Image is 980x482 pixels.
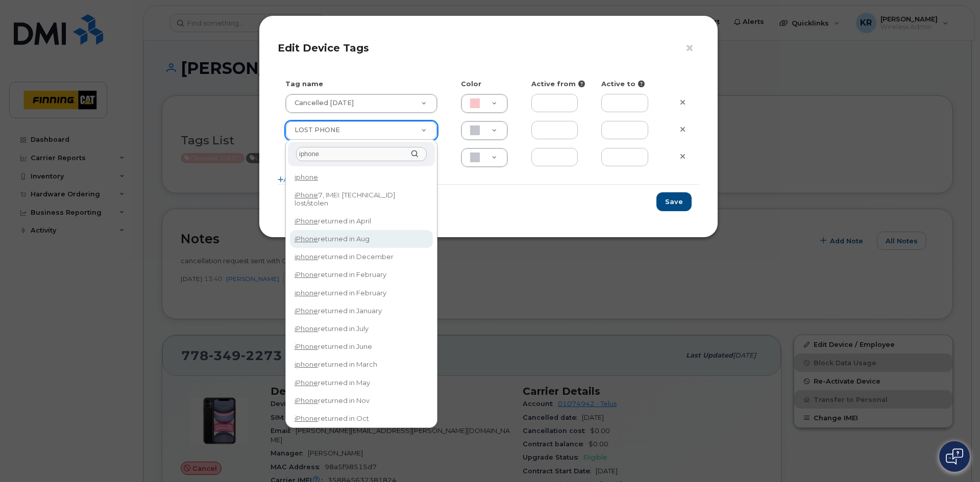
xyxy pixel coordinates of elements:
span: iPhone [295,217,318,225]
span: iPhone [295,396,318,404]
span: iPhone [295,324,318,333]
div: returned in February [291,267,432,283]
span: iphone [295,252,318,261]
span: iPhone [295,270,318,278]
span: iPhone [295,378,318,387]
div: returned in Aug [291,231,432,247]
div: returned in July [291,321,432,337]
span: iPhone [295,307,318,315]
span: iphone [295,360,318,368]
div: 7, IMEI: [TECHNICAL_ID] lost/stolen [291,187,432,211]
span: iPhone [295,414,318,422]
span: iPhone [295,342,318,350]
span: iphone [295,173,318,181]
div: returned in May [291,375,432,391]
div: returned in January [291,303,432,319]
div: returned in December [291,249,432,265]
div: returned in February [291,285,432,301]
span: iPhone [295,191,318,199]
div: returned in Oct [291,411,432,426]
div: returned in April [291,213,432,229]
img: Open chat [946,448,963,465]
div: returned in March [291,357,432,373]
div: returned in Nov [291,393,432,409]
span: iphone [295,289,318,297]
div: returned in June [291,339,432,354]
span: iPhone [295,235,318,243]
